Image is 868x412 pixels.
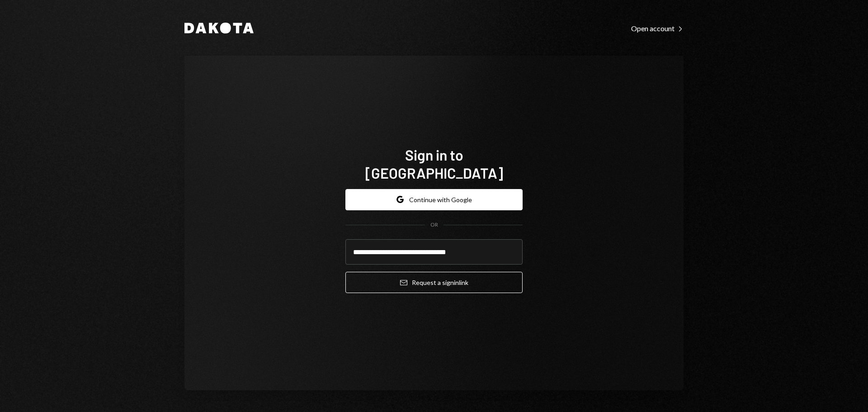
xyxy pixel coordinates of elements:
div: Open account [631,24,684,33]
button: Continue with Google [345,189,523,210]
h1: Sign in to [GEOGRAPHIC_DATA] [345,146,523,182]
div: OR [430,221,438,229]
a: Open account [631,23,684,33]
button: Request a signinlink [345,272,523,293]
